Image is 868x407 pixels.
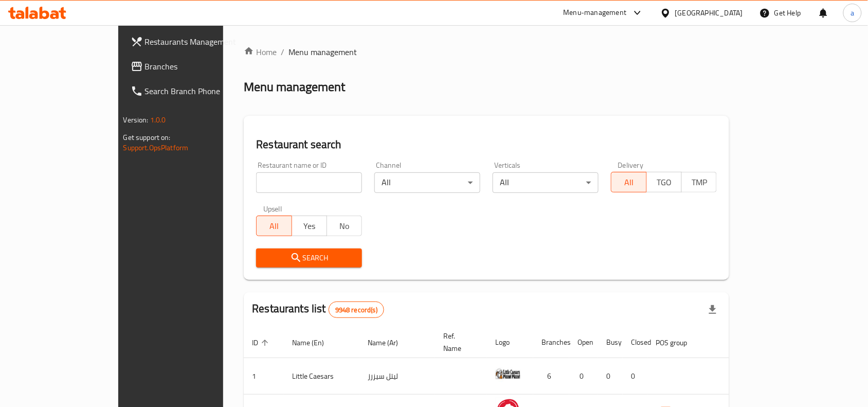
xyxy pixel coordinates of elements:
[443,330,475,355] span: Ref. Name
[569,358,598,395] td: 0
[681,172,717,192] button: TMP
[244,46,729,58] nav: breadcrumb
[368,337,411,349] span: Name (Ar)
[359,358,435,395] td: ليتل سيزرز
[123,141,189,154] a: Support.OpsPlatform
[256,216,292,236] button: All
[122,79,263,103] a: Search Branch Phone
[150,113,166,127] span: 1.0.0
[329,302,384,318] div: Total records count
[145,36,255,48] span: Restaurants Management
[598,358,623,395] td: 0
[331,219,358,234] span: No
[123,131,171,144] span: Get support on:
[252,337,272,349] span: ID
[292,216,327,236] button: Yes
[651,175,678,190] span: TGO
[281,46,284,58] li: /
[122,29,263,54] a: Restaurants Management
[598,327,623,358] th: Busy
[569,327,598,358] th: Open
[256,137,717,152] h2: Restaurant search
[288,46,357,58] span: Menu management
[700,297,725,322] div: Export file
[123,113,149,127] span: Version:
[261,219,287,234] span: All
[851,7,854,19] span: a
[244,79,345,95] h2: Menu management
[145,60,255,73] span: Branches
[145,85,255,97] span: Search Branch Phone
[252,301,384,318] h2: Restaurants list
[264,252,354,264] span: Search
[296,219,323,234] span: Yes
[374,172,480,193] div: All
[564,7,627,19] div: Menu-management
[611,172,646,192] button: All
[656,337,700,349] span: POS group
[533,327,569,358] th: Branches
[327,216,362,236] button: No
[292,337,337,349] span: Name (En)
[533,358,569,395] td: 6
[495,361,521,387] img: Little Caesars
[618,162,644,169] label: Delivery
[487,327,533,358] th: Logo
[263,205,282,213] label: Upsell
[616,175,642,190] span: All
[493,172,599,193] div: All
[623,327,647,358] th: Closed
[686,175,713,190] span: TMP
[646,172,682,192] button: TGO
[623,358,647,395] td: 0
[329,305,384,315] span: 9948 record(s)
[284,358,359,395] td: Little Caesars
[675,7,743,19] div: [GEOGRAPHIC_DATA]
[244,358,284,395] td: 1
[256,249,362,268] button: Search
[122,54,263,79] a: Branches
[256,172,362,193] input: Search for restaurant name or ID..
